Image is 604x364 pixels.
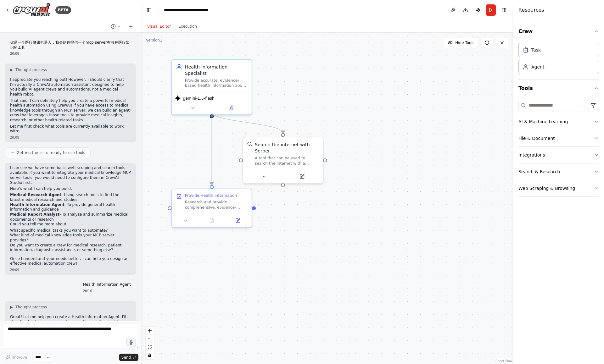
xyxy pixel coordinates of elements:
[518,23,599,40] button: Crew
[518,113,599,130] button: AI & Machine Learning
[518,163,599,180] button: Search & Research
[10,186,131,191] p: Here's what I can help you build:
[171,59,252,115] div: Health Information SpecialistProvide accurate, evidence-based health information about {health_to...
[518,97,599,202] div: Tools
[10,233,131,243] li: What kind of medical knowledge tools your MCP server provides?
[284,173,320,180] button: Open in side panel
[500,6,508,14] button: Hide right sidebar
[10,202,64,207] strong: Health Information Agent
[10,212,131,222] li: - To analyze and summarize medical documents or research
[164,7,209,13] nav: breadcrumb
[10,212,59,217] strong: Medical Report Analyst
[10,267,131,272] div: 20:09
[121,355,131,360] span: Send
[3,353,30,361] button: Improve
[185,193,237,198] div: Provide Health Information
[126,23,136,30] button: Start a new chat
[444,38,478,48] button: Hide Tools
[145,6,154,14] button: Hide left sidebar
[185,63,248,76] div: Health Information Specialist
[255,156,319,166] div: A tool that can be used to search the internet with a search_query. Supports different search typ...
[10,305,13,310] span: ▶
[55,6,71,14] div: BETA
[146,343,154,351] button: fit view
[10,51,131,56] div: 20:08
[126,338,136,347] button: Click to speak your automation idea
[10,202,131,212] li: - To provide general health information and guidance
[143,23,175,30] button: Visual Editor
[209,112,286,133] g: Edge from f85879c3-db0c-40a1-8343-23acb7e34272 to e375de81-7418-4dfa-be00-61fbb2a7fc89
[10,67,47,72] button: ▶Thought process
[146,327,154,359] div: React Flow controls
[531,47,541,53] div: Task
[455,40,474,45] span: Hide Tools
[247,141,252,146] img: SerperDevTool
[10,228,131,233] li: What specific medical tasks you want to automate?
[10,305,47,310] button: ▶Thought process
[119,354,138,361] button: Send
[146,327,154,335] button: zoom in
[15,305,47,310] span: Thought process
[227,217,249,224] button: Open in side panel
[185,78,248,88] div: Provide accurate, evidence-based health information about {health_topic} while clearly distinguis...
[10,243,131,253] li: Do you want to create a crew for medical research, patient information, diagnostic assistance, or...
[518,80,599,97] button: Tools
[518,6,544,14] h4: Resources
[185,200,248,210] div: Research and provide comprehensive, evidence-based information about {health_topic}. Include curr...
[17,150,85,155] span: Getting the list of ready-to-use tools
[10,193,61,197] strong: Medical Research Agent
[198,217,226,224] button: No output available
[518,180,599,196] button: Web Scraping & Browsing
[10,315,131,329] p: Great! Let me help you create a Health Information Agent. I'll start by checking your current cre...
[146,335,154,343] button: zoom out
[13,3,50,17] img: Logo
[83,282,131,287] p: Health Information Agent
[10,193,131,202] li: - Using search tools to find the latest medical research and studies
[495,359,512,363] a: React Flow attribution
[83,289,131,293] div: 20:10
[10,67,13,72] span: ▶
[183,96,214,101] span: gemini-1.5-flash
[175,23,201,30] button: Execution
[518,40,599,79] div: Crew
[209,112,215,185] g: Edge from f85879c3-db0c-40a1-8343-23acb7e34272 to 720ca93e-c683-477d-b223-377f751fc497
[212,104,249,112] button: Open in side panel
[10,222,131,227] p: Could you tell me more about:
[171,189,252,228] div: Provide Health InformationResearch and provide comprehensive, evidence-based information about {h...
[255,141,319,154] div: Search the internet with Serper
[10,135,131,140] div: 20:08
[531,64,544,70] div: Agent
[10,124,131,134] p: Let me first check what tools are currently available to work with:
[518,130,599,146] button: File & Document
[10,77,131,97] p: I appreciate you reaching out! However, I should clarify that I'm actually a CrewAI automation as...
[10,166,131,185] p: I can see we have some basic web scraping and search tools available. If you want to integrate yo...
[10,40,131,50] p: 你是一个医疗健康机器人，我会给你提供一个mcp server有各种医疗知识的工具
[108,23,123,30] button: Switch to previous chat
[146,351,154,359] button: toggle interactivity
[146,38,162,43] div: Version 1
[12,355,27,360] span: Improve
[10,98,131,123] p: That said, I can definitely help you create a powerful medical health automation using CrewAI! If...
[518,147,599,163] button: Integrations
[10,256,131,266] p: Once I understand your needs better, I can help you design an effective medical automation crew!
[15,67,47,72] span: Thought process
[243,137,323,184] div: SerperDevToolSearch the internet with SerperA tool that can be used to search the internet with a...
